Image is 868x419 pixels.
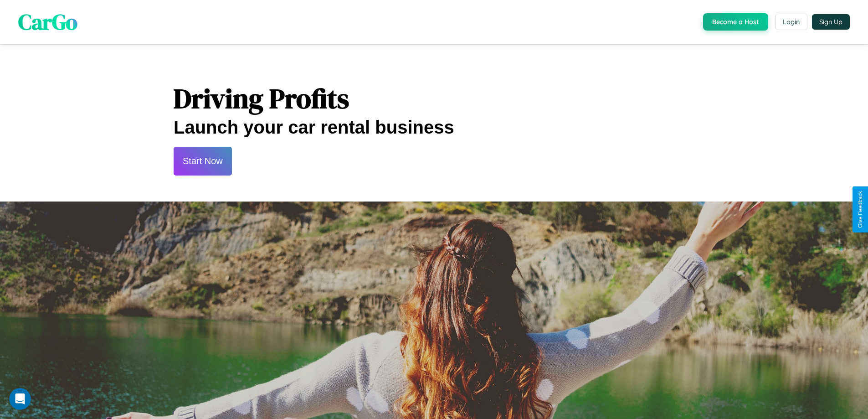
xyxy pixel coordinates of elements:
iframe: Intercom live chat [9,388,31,410]
h2: Launch your car rental business [174,117,694,138]
button: Sign Up [812,14,850,30]
h1: Driving Profits [174,80,694,117]
button: Become a Host [703,13,768,31]
div: Give Feedback [857,191,863,228]
button: Login [775,14,807,30]
span: CarGo [18,7,77,37]
button: Start Now [174,147,232,176]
